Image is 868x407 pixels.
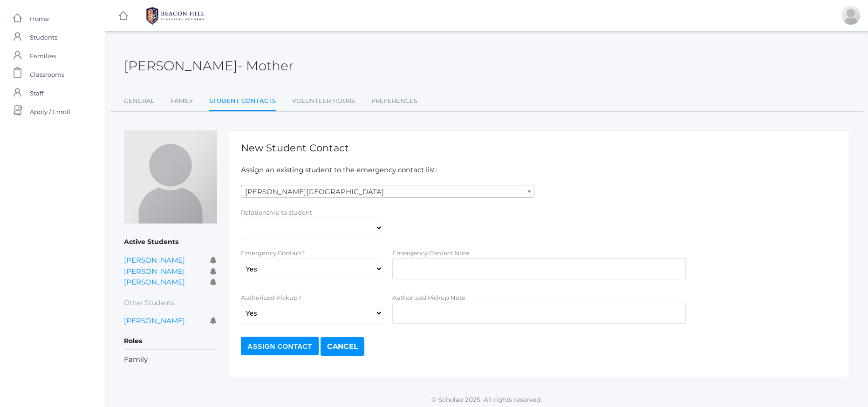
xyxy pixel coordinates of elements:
a: General [124,92,154,110]
p: Assign an existing student to the emergency contact list: [241,165,837,176]
i: Receives communications for this student [210,268,217,275]
span: Students [30,28,57,47]
span: Home [30,9,49,28]
img: BHCALogos-05-308ed15e86a5a0abce9b8dd61676a3503ac9727e845dece92d48e8588c001991.png [140,4,210,27]
label: Authorized Pickup? [241,294,301,301]
span: Families [30,47,56,65]
a: Cancel [321,337,364,356]
h5: Roles [124,333,217,349]
label: Emergency Contact? [241,249,305,257]
a: Preferences [371,92,417,110]
span: Apply / Enroll [30,102,70,121]
i: Receives communications for this student [210,317,217,324]
input: Assign Contact [241,337,319,355]
a: [PERSON_NAME] [124,316,185,325]
a: Student Contacts [209,92,276,112]
a: [PERSON_NAME] [124,267,185,276]
h1: New Student Contact [241,142,837,153]
label: Emergency Contact Note [392,249,469,257]
a: Family [171,92,193,110]
li: Family [124,354,217,365]
p: © Scholae 2025. All rights reserved. [105,395,868,404]
span: - Mother [238,58,294,74]
h5: Other Students [124,295,217,311]
span: Staff [30,84,43,102]
label: Authorized Pickup Note [392,294,465,301]
img: Melinda Cushing [124,130,217,224]
i: Receives communications for this student [210,278,217,285]
span: Abdulla, Charlotte [241,185,534,198]
h5: Active Students [124,234,217,250]
label: Relationship to student [241,209,312,216]
span: Abdulla, Charlotte [241,185,534,198]
span: Classrooms [30,65,64,84]
a: [PERSON_NAME] [124,256,185,265]
h2: [PERSON_NAME] [124,59,294,73]
a: Volunteer Hours [292,92,355,110]
i: Receives communications for this student [210,257,217,264]
a: [PERSON_NAME] [124,278,185,286]
div: Melinda Cushing [841,6,860,25]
